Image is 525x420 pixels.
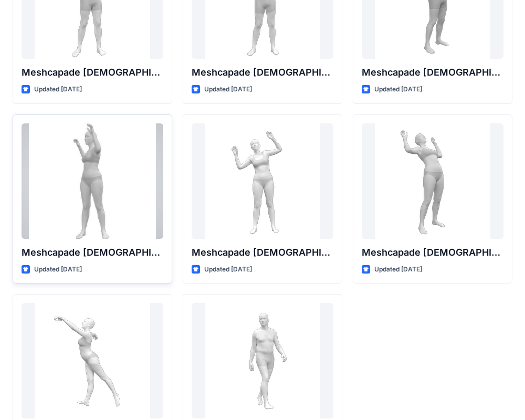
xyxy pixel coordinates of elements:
[34,264,82,275] p: Updated [DATE]
[204,264,252,275] p: Updated [DATE]
[34,84,82,95] p: Updated [DATE]
[362,123,503,239] a: Meshcapade Female Bend Forward to Back Animation
[22,245,163,260] p: Meshcapade [DEMOGRAPHIC_DATA] Stretch Side To Side Animation
[192,123,333,239] a: Meshcapade Female Bend Side to Side Animation
[22,65,163,80] p: Meshcapade [DEMOGRAPHIC_DATA] Stretch Side To Side Animation
[362,245,503,260] p: Meshcapade [DEMOGRAPHIC_DATA] Bend Forward to Back Animation
[192,245,333,260] p: Meshcapade [DEMOGRAPHIC_DATA] Bend Side to Side Animation
[362,65,503,80] p: Meshcapade [DEMOGRAPHIC_DATA] Bend Forward To Back Animation
[204,84,252,95] p: Updated [DATE]
[22,123,163,239] a: Meshcapade Female Stretch Side To Side Animation
[374,84,422,95] p: Updated [DATE]
[192,65,333,80] p: Meshcapade [DEMOGRAPHIC_DATA] Bend Side To Side Animation
[22,303,163,418] a: Meshcapade Female Ballet Animation
[192,303,333,418] a: Meshcapade Male Runway
[374,264,422,275] p: Updated [DATE]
